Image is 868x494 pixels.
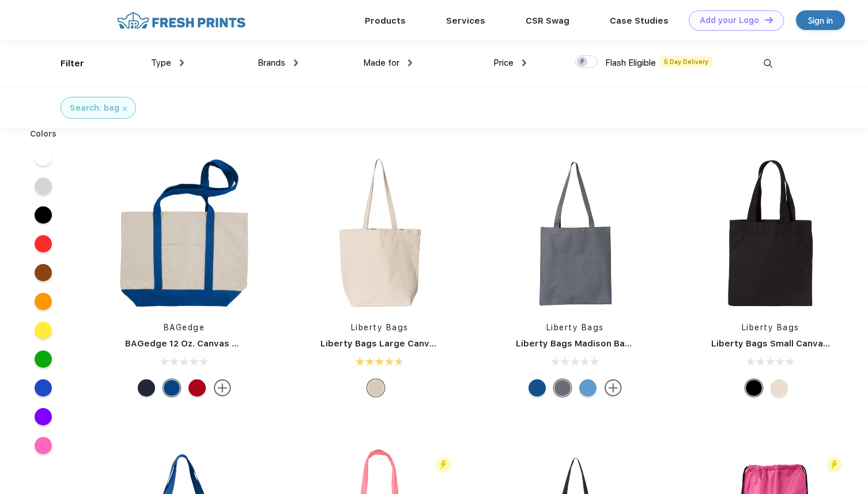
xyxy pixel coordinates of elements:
[529,379,546,397] div: Royal
[516,338,661,349] a: Liberty Bags Madison Basic Tote
[320,338,463,349] a: Liberty Bags Large Canvas Tote
[546,323,604,332] a: Liberty Bags
[554,379,571,397] div: Charcoal
[808,14,833,27] div: Sign in
[700,16,759,25] div: Add your Logo
[303,157,456,310] img: func=resize&h=266
[294,59,298,66] img: dropdown.png
[125,338,276,349] a: BAGedge 12 Oz. Canvas Boat Tote
[493,58,514,68] span: Price
[605,379,622,397] img: more.svg
[436,457,451,473] img: flash_active_toggle.svg
[164,323,205,332] a: BAGedge
[579,379,597,397] div: Light Blue
[114,10,249,31] img: fo%20logo%202.webp
[522,59,526,66] img: dropdown.png
[745,379,763,397] div: Black
[258,58,285,68] span: Brands
[188,379,206,397] div: Natural Red
[163,379,180,397] div: Natural Royal
[365,16,406,26] a: Products
[499,157,652,310] img: func=resize&h=266
[351,323,409,332] a: Liberty Bags
[123,107,127,111] img: filter_cancel.svg
[827,457,842,473] img: flash_active_toggle.svg
[796,10,845,30] a: Sign in
[61,57,84,70] div: Filter
[363,58,399,68] span: Made for
[151,58,171,68] span: Type
[214,379,231,397] img: more.svg
[605,58,656,68] span: Flash Eligible
[742,323,799,332] a: Liberty Bags
[765,17,773,23] img: DT
[70,102,119,114] div: Search: bag
[694,157,847,310] img: func=resize&h=266
[180,59,184,66] img: dropdown.png
[21,128,66,140] div: Colors
[771,379,788,397] div: Natural
[408,59,412,66] img: dropdown.png
[367,379,384,397] div: Natural
[108,157,261,310] img: func=resize&h=266
[711,338,851,349] a: Liberty Bags Small Canvas Tote
[661,56,712,67] span: 5 Day Delivery
[138,379,155,397] div: Natural Navy
[758,54,778,73] img: desktop_search.svg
